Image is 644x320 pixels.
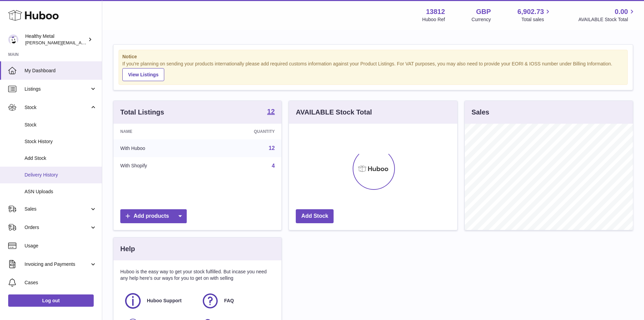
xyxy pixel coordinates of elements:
td: With Shopify [113,157,204,175]
div: Currency [472,16,491,23]
span: ASN Uploads [25,188,97,195]
a: Log out [8,294,94,307]
a: 12 [267,108,275,116]
strong: 13812 [426,7,445,16]
span: Total sales [521,16,552,23]
th: Quantity [204,124,281,139]
span: AVAILABLE Stock Total [578,16,636,23]
h3: Total Listings [120,108,164,117]
a: Add Stock [296,209,334,223]
span: FAQ [224,298,234,304]
td: With Huboo [113,139,204,157]
span: Cases [25,279,97,286]
span: Sales [25,206,90,212]
span: Add Stock [25,155,97,162]
strong: 12 [267,108,275,115]
span: Listings [25,86,90,92]
a: 12 [269,145,275,151]
span: Huboo Support [147,298,182,304]
a: 0.00 AVAILABLE Stock Total [578,7,636,23]
span: Delivery History [25,172,97,178]
a: Add products [120,209,187,223]
span: Usage [25,243,97,249]
p: Huboo is the easy way to get your stock fulfilled. But incase you need any help here's our ways f... [120,269,275,281]
h3: Help [120,244,135,254]
span: 0.00 [615,7,628,16]
strong: Notice [122,54,624,60]
span: 6,902.73 [518,7,544,16]
th: Name [113,124,204,139]
span: Orders [25,224,90,231]
h3: Sales [472,108,489,117]
strong: GBP [476,7,491,16]
div: Healthy Metal [25,33,87,46]
img: jose@healthy-metal.com [8,34,18,45]
span: Stock [25,104,90,111]
a: 4 [272,163,275,169]
a: FAQ [201,292,272,310]
div: Huboo Ref [422,16,445,23]
span: Stock History [25,138,97,145]
h3: AVAILABLE Stock Total [296,108,372,117]
div: If you're planning on sending your products internationally please add required customs informati... [122,61,624,81]
a: 6,902.73 Total sales [518,7,552,23]
span: [PERSON_NAME][EMAIL_ADDRESS][DOMAIN_NAME] [25,40,137,45]
a: View Listings [122,68,164,81]
span: My Dashboard [25,67,97,74]
a: Huboo Support [124,292,194,310]
span: Stock [25,122,97,128]
span: Invoicing and Payments [25,261,90,268]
